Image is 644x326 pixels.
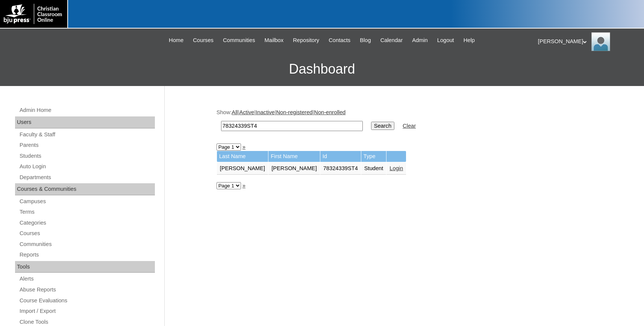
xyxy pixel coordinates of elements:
[217,109,589,135] div: Show: | | | |
[320,151,361,162] td: Id
[217,162,268,175] td: [PERSON_NAME]
[464,36,475,45] span: Help
[217,151,268,162] td: Last Name
[242,144,245,150] a: »
[412,36,428,45] span: Admin
[460,36,479,45] a: Help
[437,36,454,45] span: Logout
[314,109,345,115] a: Non-enrolled
[232,109,238,115] a: All
[19,151,155,161] a: Students
[389,165,403,171] a: Login
[19,218,155,228] a: Categories
[4,4,64,24] img: logo-white.png
[265,36,284,45] span: Mailbox
[329,36,350,45] span: Contacts
[19,130,155,139] a: Faculty & Staff
[15,116,155,128] div: Users
[19,173,155,182] a: Departments
[223,36,255,45] span: Communities
[239,109,254,115] a: Active
[19,162,155,171] a: Auto Login
[361,162,386,175] td: Student
[189,36,217,45] a: Courses
[256,109,275,115] a: Inactive
[403,123,416,129] a: Clear
[165,36,187,45] a: Home
[19,207,155,217] a: Terms
[361,151,386,162] td: Type
[268,162,320,175] td: [PERSON_NAME]
[377,36,406,45] a: Calendar
[169,36,183,45] span: Home
[19,229,155,238] a: Courses
[380,36,403,45] span: Calendar
[19,197,155,206] a: Campuses
[193,36,214,45] span: Courses
[19,140,155,150] a: Parents
[371,122,394,130] input: Search
[19,285,155,294] a: Abuse Reports
[289,36,323,45] a: Repository
[261,36,288,45] a: Mailbox
[276,109,313,115] a: Non-registered
[320,162,361,175] td: 78324339ST4
[242,183,245,189] a: »
[19,106,155,115] a: Admin Home
[268,151,320,162] td: First Name
[19,250,155,260] a: Reports
[408,36,432,45] a: Admin
[15,183,155,195] div: Courses & Communities
[19,274,155,284] a: Alerts
[293,36,319,45] span: Repository
[356,36,374,45] a: Blog
[360,36,371,45] span: Blog
[433,36,458,45] a: Logout
[591,32,610,51] img: Karen Lawton
[19,240,155,249] a: Communities
[221,121,363,131] input: Search
[219,36,259,45] a: Communities
[19,306,155,316] a: Import / Export
[19,296,155,305] a: Course Evaluations
[325,36,354,45] a: Contacts
[538,32,636,51] div: [PERSON_NAME]
[15,261,155,273] div: Tools
[4,52,640,86] h3: Dashboard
